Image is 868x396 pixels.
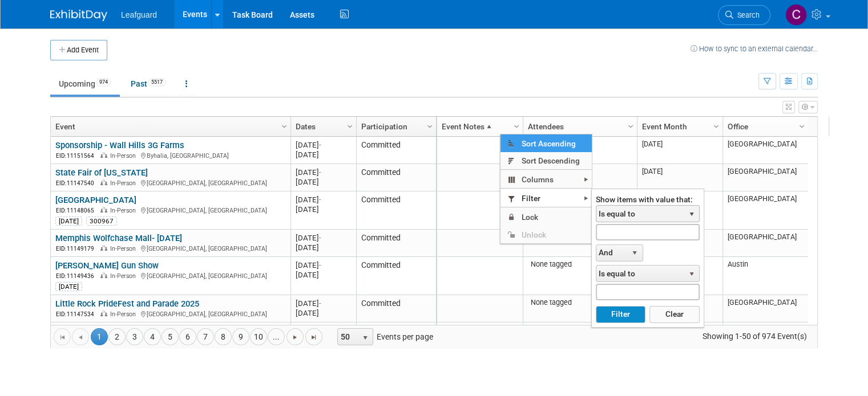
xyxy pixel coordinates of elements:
a: Event [55,117,283,136]
div: [DATE] [296,150,351,160]
div: None tagged [528,298,633,307]
span: 974 [96,78,111,87]
a: Column Settings [796,117,809,134]
a: 7 [197,328,214,345]
span: Column Settings [345,122,354,131]
a: Past5517 [122,73,175,95]
span: Go to the next page [290,333,300,342]
a: 5 [162,328,179,345]
a: Go to the next page [286,328,304,345]
div: [DATE] [296,243,351,252]
td: Committed [356,191,436,230]
td: [GEOGRAPHIC_DATA] [722,230,808,257]
a: Event Month [642,117,715,136]
a: Column Settings [278,117,291,134]
span: Go to the last page [309,333,318,342]
span: 50 [338,329,357,345]
span: In-Person [110,311,139,318]
span: Column Settings [512,122,521,131]
div: [GEOGRAPHIC_DATA], [GEOGRAPHIC_DATA] [55,205,285,215]
a: Column Settings [710,117,723,134]
span: - [319,261,321,270]
button: Add Event [50,40,107,60]
a: 4 [144,328,161,345]
a: 9 [232,328,249,345]
td: [GEOGRAPHIC_DATA] [722,191,808,230]
a: State Fair of [US_STATE] [55,168,148,178]
span: EID: 11148065 [56,207,99,214]
span: - [319,168,321,177]
a: Event Notes [442,117,515,136]
span: select [630,248,639,258]
a: Column Settings [625,117,637,134]
div: [DATE] [296,270,351,280]
td: Austin [722,257,808,295]
div: [DATE] [296,195,351,205]
a: ... [268,328,285,345]
div: [DATE] [296,308,351,318]
img: In-Person Event [100,311,107,316]
span: Column Settings [712,122,721,131]
td: [GEOGRAPHIC_DATA] [722,322,808,350]
a: Column Settings [344,117,357,134]
div: None tagged [528,260,633,269]
span: Is equal to [596,266,684,281]
a: 2 [108,328,126,345]
div: [DATE] [55,217,82,226]
span: Go to the previous page [76,333,85,342]
span: In-Person [110,207,139,214]
a: Search [718,5,770,25]
button: Filter [596,306,645,323]
div: [DATE] [296,177,351,187]
td: [GEOGRAPHIC_DATA] [722,164,808,191]
img: ExhibitDay [50,10,107,21]
a: Little Rock PrideFest and Parade 2025 [55,299,199,309]
span: Sort Descending [500,152,592,170]
span: In-Person [110,152,139,160]
span: Filter [500,189,592,207]
a: 10 [250,328,267,345]
a: Go to the last page [305,328,322,345]
a: How to sync to an external calendar... [691,44,818,53]
td: [GEOGRAPHIC_DATA] [722,295,808,322]
img: In-Person Event [100,207,107,213]
div: [GEOGRAPHIC_DATA], [GEOGRAPHIC_DATA] [55,178,285,187]
div: [DATE] [296,205,351,214]
img: In-Person Event [100,245,107,251]
div: Show items with value that: [596,195,700,204]
div: [DATE] [296,168,351,177]
td: Committed [356,257,436,295]
td: Committed [356,164,436,191]
span: Sort Ascending [500,134,592,152]
a: Upcoming974 [50,73,120,95]
div: [GEOGRAPHIC_DATA], [GEOGRAPHIC_DATA] [55,271,285,280]
span: Events per page [323,328,445,345]
a: Column Settings [511,117,523,134]
a: Attendees [528,117,629,136]
div: [DATE] [296,260,351,270]
span: In-Person [110,272,139,280]
span: Search [733,11,760,19]
span: And [596,245,628,261]
a: Sponsorship - Wall Hills 3G Farms [55,140,184,150]
div: [DATE] [296,299,351,308]
div: [DATE] [55,282,82,291]
span: - [319,195,321,204]
td: [DATE] [637,137,722,164]
span: Column Settings [797,122,806,131]
span: In-Person [110,245,139,252]
span: Unlock [500,226,592,243]
img: In-Person Event [100,152,107,158]
span: EID: 11149179 [56,246,99,252]
a: 3 [126,328,143,345]
a: Memphis Wolfchase Mall- [DATE] [55,233,182,243]
td: [DATE] [637,164,722,191]
div: Byhalia, [GEOGRAPHIC_DATA] [55,150,285,160]
span: Lock [500,208,592,226]
span: Leafguard [121,10,157,19]
a: 8 [215,328,232,345]
a: [PERSON_NAME] Gun Show [55,260,159,271]
span: - [319,234,321,242]
a: Office [728,117,801,136]
div: 300967 [86,217,117,226]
